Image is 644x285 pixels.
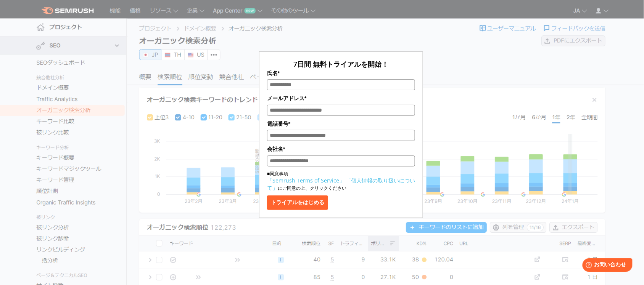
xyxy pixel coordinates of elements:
[294,59,389,69] span: 7日間 無料トライアルを開始！
[267,120,415,128] label: 電話番号*
[267,195,328,210] button: トライアルをはじめる
[576,255,636,277] iframe: Help widget launcher
[267,177,345,184] a: 「Semrush Terms of Service」
[267,94,415,102] label: メールアドレス*
[267,177,415,191] a: 「個人情報の取り扱いについて」
[267,170,415,192] p: ■同意事項 にご同意の上、クリックください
